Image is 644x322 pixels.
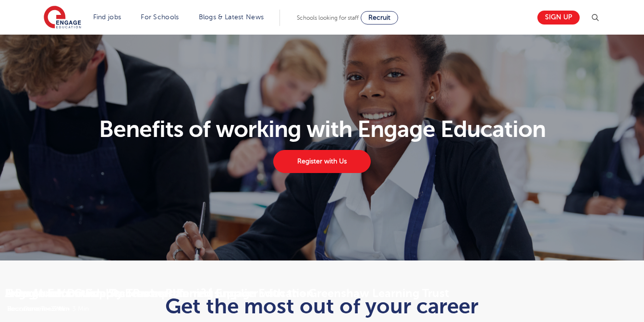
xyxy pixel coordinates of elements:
span: Recruit [368,14,390,21]
a: Register with Us [273,150,370,173]
span: Schools looking for staff [297,14,359,21]
h1: Benefits of working with Engage Education [38,118,606,141]
a: Sign up [537,11,580,25]
img: Engage Education [44,6,81,30]
a: Blogs & Latest News [199,13,264,21]
a: Find jobs [93,13,122,21]
a: Recruit [361,11,398,25]
a: For Schools [141,13,179,21]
